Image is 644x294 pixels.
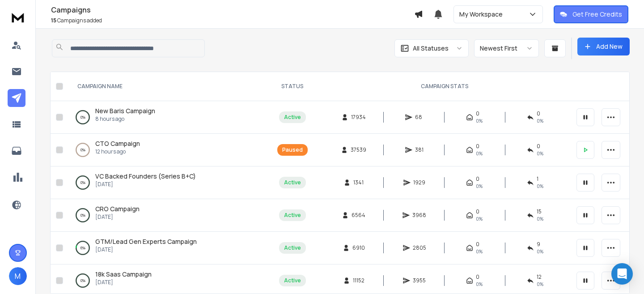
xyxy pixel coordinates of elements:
[95,246,197,253] p: [DATE]
[537,208,542,215] span: 15
[80,178,85,187] p: 0 %
[537,248,543,255] span: 0 %
[9,267,27,285] button: M
[95,172,196,181] a: VC Backed Founders (Series B+C)
[95,181,196,188] p: [DATE]
[267,72,318,101] th: STATUS
[353,277,364,284] span: 11152
[474,39,539,57] button: Newest First
[95,148,140,155] p: 12 hours ago
[9,9,27,26] img: logo
[51,4,414,15] h1: Campaigns
[476,248,483,255] span: 0%
[476,183,483,190] span: 0%
[572,10,622,19] p: Get Free Credits
[67,72,267,101] th: CAMPAIGN NAME
[284,114,301,121] div: Active
[476,110,479,117] span: 0
[353,179,364,186] span: 1341
[284,212,301,219] div: Active
[476,175,479,183] span: 0
[284,277,301,284] div: Active
[95,139,140,148] a: CTO Campaign
[95,107,155,115] span: New Baris Campaign
[80,211,85,220] p: 0 %
[95,270,152,279] a: 18k Saas Campaign
[476,241,479,248] span: 0
[351,114,366,121] span: 17934
[413,44,449,53] p: All Statuses
[80,243,85,252] p: 6 %
[80,276,85,285] p: 0 %
[537,175,538,183] span: 1
[476,143,479,150] span: 0
[67,166,267,199] td: 0%VC Backed Founders (Series B+C)[DATE]
[476,117,483,124] span: 0%
[537,215,543,222] span: 0 %
[537,183,543,190] span: 0 %
[537,110,540,117] span: 0
[51,17,414,24] p: Campaigns added
[537,150,543,157] span: 0 %
[415,146,424,153] span: 381
[352,244,365,251] span: 6910
[476,150,483,157] span: 0%
[537,281,543,288] span: 0 %
[554,5,628,23] button: Get Free Credits
[476,281,483,288] span: 0%
[459,10,506,19] p: My Workspace
[351,146,366,153] span: 37539
[318,72,571,101] th: CAMPAIGN STATS
[412,212,426,219] span: 3968
[413,179,425,186] span: 1929
[95,172,196,180] span: VC Backed Founders (Series B+C)
[51,17,56,24] span: 15
[537,241,540,248] span: 9
[284,244,301,251] div: Active
[284,179,301,186] div: Active
[80,113,85,122] p: 0 %
[537,117,543,124] span: 0 %
[476,273,479,281] span: 0
[476,208,479,215] span: 0
[67,134,267,166] td: 0%CTO Campaign12 hours ago
[67,101,267,134] td: 0%New Baris Campaign8 hours ago
[282,146,303,153] div: Paused
[352,212,365,219] span: 6564
[413,277,426,284] span: 3955
[67,199,267,232] td: 0%CRO Campaign[DATE]
[67,232,267,264] td: 6%GTM/Lead Gen Experts Campaign[DATE]
[95,279,152,286] p: [DATE]
[80,145,85,154] p: 0 %
[95,205,140,213] a: CRO Campaign
[95,213,140,221] p: [DATE]
[95,237,197,246] a: GTM/Lead Gen Experts Campaign
[476,215,483,222] span: 0%
[95,107,155,115] a: New Baris Campaign
[95,205,140,213] span: CRO Campaign
[611,263,633,285] div: Open Intercom Messenger
[95,139,140,148] span: CTO Campaign
[537,143,540,150] span: 0
[415,114,424,121] span: 68
[413,244,426,251] span: 2805
[537,273,542,281] span: 12
[95,115,155,123] p: 8 hours ago
[577,38,630,55] button: Add New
